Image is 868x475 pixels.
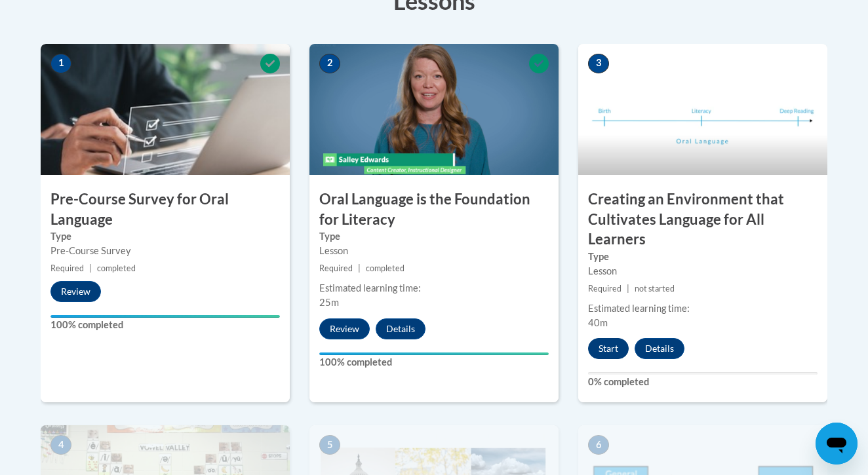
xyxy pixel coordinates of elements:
div: Your progress [50,315,280,318]
div: Lesson [588,264,818,278]
h3: Oral Language is the Foundation for Literacy [309,189,559,230]
label: Type [588,250,818,264]
button: Details [635,338,684,359]
span: completed [97,263,136,273]
button: Review [50,281,101,302]
img: Course Image [309,44,559,175]
button: Review [319,318,370,339]
span: | [358,263,361,273]
span: 3 [588,54,609,73]
label: 100% completed [50,318,280,332]
span: 6 [588,435,609,455]
button: Details [376,318,425,339]
label: Type [319,229,549,244]
button: Start [588,338,629,359]
span: completed [366,263,404,273]
h3: Creating an Environment that Cultivates Language for All Learners [578,189,827,250]
img: Course Image [578,44,827,175]
div: Your progress [319,352,549,355]
label: 0% completed [588,375,818,389]
div: Pre-Course Survey [50,244,280,258]
div: Estimated learning time: [588,301,818,316]
img: Course Image [41,44,290,175]
label: 100% completed [319,355,549,370]
span: 1 [50,54,71,73]
span: 25m [319,297,339,308]
span: Required [319,263,353,273]
span: 5 [319,435,340,455]
span: | [627,284,629,294]
iframe: Button to launch messaging window [816,423,858,465]
span: | [89,263,92,273]
span: 2 [319,54,340,73]
span: 4 [50,435,71,455]
h3: Pre-Course Survey for Oral Language [41,189,290,230]
span: 40m [588,317,608,328]
div: Lesson [319,244,549,258]
div: Estimated learning time: [319,281,549,295]
label: Type [50,229,280,244]
span: Required [50,263,84,273]
span: not started [635,284,675,294]
span: Required [588,284,621,294]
